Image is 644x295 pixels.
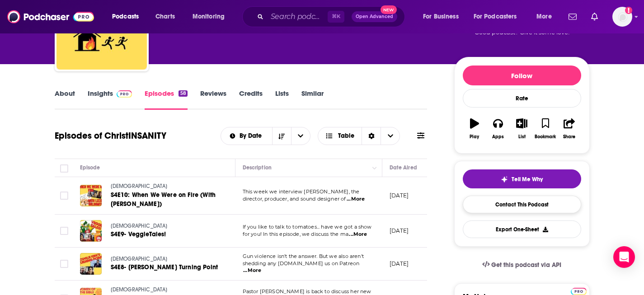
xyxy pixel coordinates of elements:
[117,90,132,98] img: Podchaser Pro
[475,254,569,276] a: Get this podcast via API
[155,10,175,23] span: Charts
[492,134,504,140] div: Apps
[390,260,409,267] p: [DATE]
[565,9,580,24] a: Show notifications dropdown
[243,260,360,267] span: shedding any [DOMAIN_NAME] us on Patreon
[106,9,150,24] button: open menu
[588,9,602,24] a: Show notifications dropdown
[535,134,556,140] div: Bookmark
[267,9,328,24] input: Search podcasts, credits, & more...
[369,163,380,173] button: Column Actions
[111,255,218,263] a: [DEMOGRAPHIC_DATA]
[243,224,372,230] span: If you like to talk to tomatoes... have we got a show
[200,89,226,110] a: Reviews
[60,227,68,235] span: Toggle select row
[111,263,218,272] a: S4E8- [PERSON_NAME] Turning Point
[291,127,310,145] button: open menu
[240,133,265,139] span: By Date
[356,14,393,19] span: Open Advanced
[111,222,218,230] a: [DEMOGRAPHIC_DATA]
[501,176,508,183] img: tell me why sparkle
[518,134,526,140] div: List
[530,9,563,24] button: open menu
[111,286,168,293] span: [DEMOGRAPHIC_DATA]
[362,127,381,145] div: Sort Direction
[563,134,575,140] div: Share
[60,260,68,268] span: Toggle select row
[474,10,517,23] span: For Podcasters
[111,230,218,239] a: S4E9- VeggieTales!
[243,196,346,202] span: director, producer, and sound designer of
[338,133,354,139] span: Table
[463,112,486,145] button: Play
[512,176,543,183] span: Tell Me Why
[612,7,632,27] button: Show profile menu
[463,169,581,188] button: tell me why sparkleTell Me Why
[111,230,166,238] span: S4E9- VeggieTales!
[150,9,180,24] a: Charts
[463,89,581,108] div: Rate
[510,112,533,145] button: List
[145,89,187,110] a: Episodes58
[328,11,344,23] span: ⌘ K
[111,191,219,209] a: S4E10: When We Were on Fire (With [PERSON_NAME])
[417,9,470,24] button: open menu
[60,192,68,200] span: Toggle select row
[463,66,581,85] button: Follow
[88,89,132,110] a: InsightsPodchaser Pro
[243,188,360,195] span: This week we interview [PERSON_NAME], the
[80,162,100,173] div: Episode
[243,267,261,274] span: ...More
[186,9,236,24] button: open menu
[381,5,397,14] span: New
[251,6,414,27] div: Search podcasts, credits, & more...
[301,89,324,110] a: Similar
[463,196,581,213] a: Contact This Podcast
[243,231,348,237] span: for you! In this episode, we discuss the ma
[55,130,166,141] h1: Episodes of ChristINSANITY
[243,288,371,295] span: Pastor [PERSON_NAME] is back to discuss her new
[470,134,479,140] div: Play
[491,261,561,269] span: Get this podcast via API
[7,8,94,25] img: Podchaser - Follow, Share and Rate Podcasts
[193,10,225,23] span: Monitoring
[272,127,291,145] button: Sort Direction
[390,227,409,234] p: [DATE]
[112,10,139,23] span: Podcasts
[486,112,510,145] button: Apps
[557,112,581,145] button: Share
[55,89,75,110] a: About
[625,7,632,14] svg: Add a profile image
[390,192,409,199] p: [DATE]
[468,9,530,24] button: open menu
[111,191,216,208] span: S4E10: When We Were on Fire (With [PERSON_NAME])
[243,162,272,173] div: Description
[536,10,552,23] span: More
[275,89,289,110] a: Lists
[111,256,168,262] span: [DEMOGRAPHIC_DATA]
[463,220,581,238] button: Export One-Sheet
[612,7,632,27] span: Logged in as broadleafbooks_
[613,246,635,268] div: Open Intercom Messenger
[534,112,557,145] button: Bookmark
[571,286,587,295] a: Pro website
[111,183,168,189] span: [DEMOGRAPHIC_DATA]
[221,127,310,145] h2: Choose List sort
[571,288,587,295] img: Podchaser Pro
[239,89,263,110] a: Credits
[318,127,400,145] button: Choose View
[243,253,364,259] span: Gun violence isn't the answer. But we also aren't
[111,223,168,229] span: [DEMOGRAPHIC_DATA]
[352,11,397,22] button: Open AdvancedNew
[111,263,218,271] span: S4E8- [PERSON_NAME] Turning Point
[612,7,632,27] img: User Profile
[221,133,272,139] button: open menu
[349,231,367,238] span: ...More
[179,90,187,97] div: 58
[423,10,459,23] span: For Business
[347,196,365,203] span: ...More
[111,183,219,191] a: [DEMOGRAPHIC_DATA]
[111,286,219,294] a: [DEMOGRAPHIC_DATA]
